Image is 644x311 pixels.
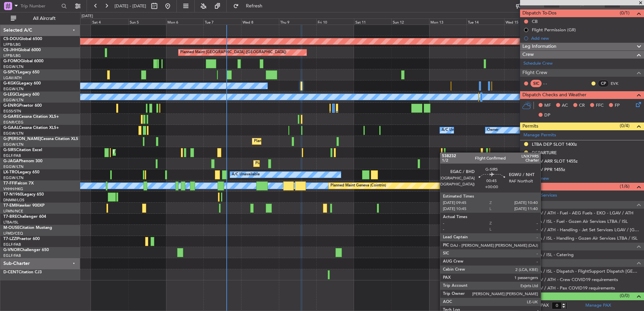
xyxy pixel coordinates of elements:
[532,268,641,274] a: LTBA / ISL - Dispatch - FlightSupport Dispatch [GEOGRAPHIC_DATA]
[3,248,49,252] a: G-VNORChallenger 650
[3,153,21,158] a: EGLF/FAB
[115,147,221,158] div: Planned Maint [GEOGRAPHIC_DATA] ([GEOGRAPHIC_DATA])
[3,126,19,130] span: G-GAAL
[3,81,19,85] span: G-KGKG
[391,19,429,25] div: Sun 12
[523,302,549,309] label: Planned PAX
[522,123,538,130] span: Permits
[532,167,565,172] div: LGAV PPR 1455z
[241,19,279,25] div: Wed 8
[3,186,23,192] a: VHHH/HKG
[522,183,540,191] span: Services
[3,170,18,174] span: LX-TRO
[522,292,530,300] span: Pax
[3,93,39,97] a: G-LEGCLegacy 600
[3,70,39,74] a: G-SPCYLegacy 650
[3,209,23,214] a: LFMN/NCE
[3,231,23,236] a: LFMD/CEQ
[3,226,20,230] span: M-OUSE
[532,158,578,164] div: LGAV ARR SLOT 1455z
[442,125,470,135] div: A/C Unavailable
[3,193,44,197] a: T7-N1960Legacy 650
[532,285,615,291] a: LGAV / ATH - Pax COVID19 requirements
[3,48,41,52] a: CS-JHHGlobal 6000
[522,243,539,250] span: Charter
[522,9,556,17] span: Dispatch To-Dos
[532,252,574,257] a: LTBA / ISL - Catering
[3,104,42,108] a: G-ENRGPraetor 600
[3,93,18,97] span: G-LEGC
[620,9,630,16] span: (0/1)
[562,102,568,109] span: AC
[429,19,467,25] div: Mon 13
[3,181,34,185] a: T7-FFIFalcon 7X
[596,102,604,109] span: FFC
[523,192,557,199] a: Manage Services
[611,80,626,87] a: EVK
[3,59,43,63] a: G-FOMOGlobal 6000
[3,148,16,152] span: G-SIRS
[3,87,24,92] a: EGGW/LTN
[3,75,22,80] a: LGAV/ATH
[466,19,504,25] div: Tue 14
[3,164,24,169] a: EGGW/LTN
[3,126,59,130] a: G-GAALCessna Citation XLS+
[203,19,241,25] div: Tue 7
[232,170,260,180] div: A/C Unavailable
[544,102,551,109] span: MF
[504,19,542,25] div: Wed 15
[459,170,510,180] div: Planned Maint Riga (Riga Intl)
[3,226,52,230] a: M-OUSECitation Mustang
[3,115,59,119] a: G-GARECessna Citation XLS+
[522,259,537,267] span: Others
[3,64,24,69] a: EGGW/LTN
[18,16,71,21] span: All Aircraft
[3,215,17,219] span: T7-BRE
[316,19,354,25] div: Fri 10
[585,302,611,309] a: Manage PAX
[3,70,18,74] span: G-SPCY
[523,60,553,67] a: Schedule Crew
[544,112,550,119] span: DP
[3,248,20,252] span: G-VNOR
[579,102,585,109] span: CR
[3,42,21,47] a: LFPB/LBG
[487,125,498,135] div: Owner
[532,277,618,282] a: LGAV / ATH - Crew COVID19 requirements
[3,131,24,136] a: EGGW/LTN
[3,142,24,147] a: EGGW/LTN
[450,203,465,213] div: No Crew
[3,53,21,58] a: LFPB/LBG
[3,48,18,52] span: CS-JHH
[522,69,547,77] span: Flight Crew
[522,201,541,209] span: Dispatch
[522,91,586,99] span: Dispatch Checks and Weather
[230,1,270,11] button: Refresh
[532,27,576,33] div: Flight Permission (GR)
[532,19,538,24] div: CB
[620,292,630,299] span: (0/0)
[522,51,534,59] span: Crew
[330,181,386,191] div: Planned Maint Geneva (Cointrin)
[3,253,21,258] a: EGLF/FAB
[7,13,73,24] button: All Aircraft
[3,120,24,125] a: EGNR/CEG
[532,235,638,241] a: LTBA / ISL - Handling - Gozen Air Services LTBA / ISL
[3,270,42,274] a: D-CENTCitation CJ3
[620,183,630,190] span: (1/6)
[166,19,204,25] div: Mon 6
[3,242,21,247] a: EGLF/FAB
[3,237,17,241] span: T7-LZZI
[598,80,609,87] div: CP
[3,104,19,108] span: G-ENRG
[3,159,19,163] span: G-JAGA
[240,4,268,8] span: Refresh
[532,210,634,216] a: LGAV / ATH - Fuel - AEG Fuels - EKO - LGAV / ATH
[3,175,24,180] a: EGGW/LTN
[3,81,41,85] a: G-KGKGLegacy 600
[620,122,630,129] span: (0/4)
[3,148,42,152] a: G-SIRSCitation Excel
[615,102,620,109] span: FP
[3,215,46,219] a: T7-BREChallenger 604
[3,204,44,208] a: T7-EMIHawker 900XP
